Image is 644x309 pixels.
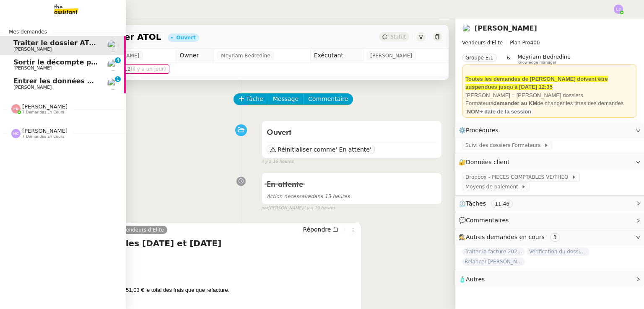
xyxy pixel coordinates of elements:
span: Meyriam Bedredine [221,51,270,60]
span: Entrer les données du suivi ACTEMIUM [13,77,160,85]
img: users%2FWH1OB8fxGAgLOjAz1TtlPPgOcGL2%2Favatar%2F32e28291-4026-4208-b892-04f74488d877 [107,59,119,71]
span: Autres [466,276,485,283]
div: Ouvert [176,35,195,40]
div: Concernant les frais : C’est bien 351,03 € le total des frais que que refacture. [44,286,358,294]
button: Réinitialiser comme' En attente' [267,145,375,154]
span: Données client [466,159,510,165]
button: Tâche [234,93,268,105]
nz-badge-sup: 1 [115,76,121,82]
span: En attente [267,181,303,188]
span: 400 [530,40,540,46]
span: (il y a un jour) [130,66,166,72]
div: 🔐Données client [455,154,644,170]
span: Moyens de paiement [465,183,521,191]
span: Knowledge manager [517,60,556,65]
nz-tag: 11:46 [491,200,513,208]
img: svg [11,104,21,113]
span: Commentaire [308,94,348,104]
span: Traiter le dossier ATOL [13,39,99,47]
span: Procédures [466,127,499,134]
a: [PERSON_NAME] [475,24,537,32]
span: Relancer [PERSON_NAME] pour justificatif Eurostar [462,257,525,266]
strong: demander au KM [493,100,537,106]
nz-tag: 3 [550,233,560,242]
img: users%2FxgWPCdJhSBeE5T1N2ZiossozSlm1%2Favatar%2F5b22230b-e380-461f-81e9-808a3aa6de32 [107,40,119,51]
button: Répondre [300,225,341,234]
span: Réinitialiser comme [278,145,335,154]
strong: + date de la session [480,108,531,115]
span: Autres demandes en cours [466,234,545,240]
div: [PERSON_NAME] = [PERSON_NAME] dossiers Formateurs de changer les titres des demandes : [465,91,634,116]
div: Voici le bilan dûment régularisé. [44,270,358,278]
span: 7 demandes en cours [22,134,64,139]
span: [PERSON_NAME] [13,85,52,90]
span: 🕵️ [459,234,563,240]
img: users%2F06kvAzKMBqOxjLu2eDiYSZRFz222%2Favatar%2F9cfe4db0-b568-4f56-b615-e3f13251bd5a [107,78,119,90]
span: Dropbox - PIECES COMPTABLES VE/THEO [465,173,571,181]
img: svg [614,5,623,14]
span: ⚙️ [459,126,502,135]
h4: Re: Doc ATOL EN les [DATE] et [DATE] [44,237,358,249]
span: [PERSON_NAME] [22,128,68,134]
span: Tâche [246,94,263,104]
img: svg [11,129,21,138]
span: Action nécessaire [267,193,311,199]
span: 💬 [459,217,512,224]
a: Théo Vendeurs d’Elite [106,226,167,234]
td: Owner [176,49,214,62]
span: [DATE] 10:12 [98,65,166,73]
span: Répondre [303,225,331,234]
span: [PERSON_NAME] [370,51,412,60]
span: ⏲️ [459,200,520,207]
span: Plan Pro [510,40,530,46]
span: [PERSON_NAME] [13,46,52,52]
span: & [507,54,511,64]
nz-badge-sup: 4 [115,57,121,63]
span: il y a 16 heures [261,158,293,165]
div: ⚙️Procédures [455,122,644,139]
strong: Toutes les demandes de [PERSON_NAME] doivent être suspendues jusqu'à [DATE] 12:35 [465,76,608,90]
span: Tâches [466,200,486,207]
p: 4 [116,57,119,65]
span: Vendeurs d'Elite [462,40,503,46]
div: 🕵️Autres demandes en cours 3 [455,229,644,245]
td: Exécutant [310,49,364,62]
span: Sortir le décompte pour [PERSON_NAME] [13,58,169,66]
nz-tag: Groupe E.1 [462,54,497,62]
div: 🧴Autres [455,271,644,288]
span: ' En attente' [335,145,371,154]
span: Vérification du dossier A TRAITER - [DATE] [527,247,589,256]
span: [PERSON_NAME] [13,65,52,71]
span: 🔐 [459,157,513,167]
small: [PERSON_NAME] [261,205,335,212]
span: Ouvert [267,129,291,136]
div: 💬Commentaires [455,212,644,229]
div: ⏲️Tâches 11:46 [455,196,644,212]
span: Message [273,94,299,104]
span: Statut [390,34,406,40]
span: Meyriam Bedredine [517,54,571,60]
span: [PERSON_NAME] [22,103,68,110]
span: 7 demandes en cours [22,110,64,115]
span: il y a 19 heures [303,205,335,212]
span: par [261,205,268,212]
img: users%2FxgWPCdJhSBeE5T1N2ZiossozSlm1%2Favatar%2F5b22230b-e380-461f-81e9-808a3aa6de32 [462,24,471,33]
span: Commentaires [466,217,509,224]
button: Commentaire [303,93,353,105]
span: dans 13 heures [267,193,350,199]
span: Traiter la facture 2025416 Fuseau [462,247,525,256]
span: 🧴 [459,276,485,283]
span: Mes demandes [4,28,52,36]
strong: NOM [467,108,480,115]
app-user-label: Knowledge manager [517,54,571,64]
p: 1 [116,76,119,84]
span: Suivi des dossiers Formateurs [465,141,544,149]
button: Message [268,93,304,105]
